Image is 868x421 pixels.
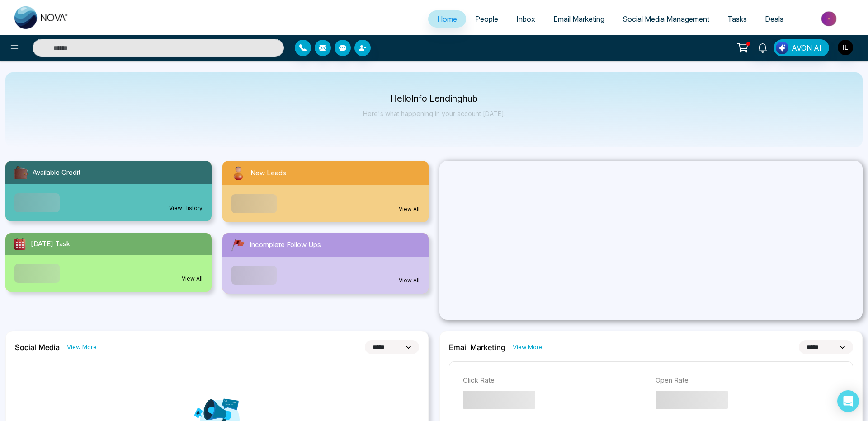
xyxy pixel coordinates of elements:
[217,161,434,222] a: New LeadsView All
[756,10,793,28] a: Deals
[516,14,535,23] span: Inbox
[250,240,321,250] span: Incomplete Follow Ups
[797,9,863,29] img: Market-place.gif
[13,164,29,181] img: availableCredit.svg
[727,14,747,23] span: Tasks
[765,14,783,23] span: Deals
[428,10,466,28] a: Home
[437,14,457,23] span: Home
[838,40,853,55] img: User Avatar
[31,239,70,249] span: [DATE] Task
[466,10,507,28] a: People
[656,375,839,386] p: Open Rate
[217,233,434,294] a: Incomplete Follow UpsView All
[623,14,709,23] span: Social Media Management
[67,343,97,351] a: View More
[792,42,821,53] span: AVON AI
[182,275,203,283] a: View All
[613,10,718,28] a: Social Media Management
[363,110,505,117] p: Here's what happening in your account [DATE].
[363,95,505,103] p: Hello Info Lendinghub
[544,10,613,28] a: Email Marketing
[507,10,544,28] a: Inbox
[230,164,247,182] img: newLeads.svg
[463,375,646,386] p: Click Rate
[33,168,80,178] span: Available Credit
[553,14,604,23] span: Email Marketing
[475,14,498,23] span: People
[449,343,505,352] h2: Email Marketing
[837,390,859,412] div: Open Intercom Messenger
[230,237,246,253] img: followUps.svg
[13,237,27,251] img: todayTask.svg
[399,205,420,213] a: View All
[15,343,60,352] h2: Social Media
[250,168,286,178] span: New Leads
[774,39,829,56] button: AVON AI
[513,343,542,351] a: View More
[14,6,69,29] img: Nova CRM Logo
[399,276,420,285] a: View All
[169,204,203,212] a: View History
[776,42,788,54] img: Lead Flow
[718,10,756,28] a: Tasks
